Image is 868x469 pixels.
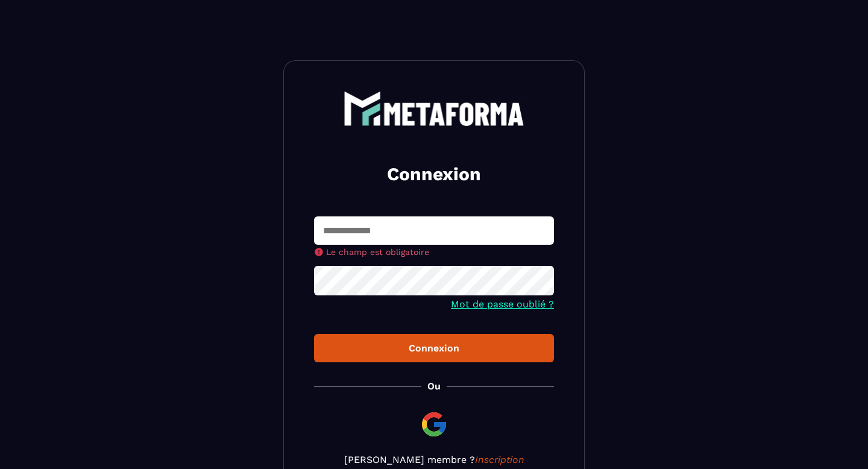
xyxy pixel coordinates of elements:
[314,454,554,465] p: [PERSON_NAME] membre ?
[314,91,554,126] a: logo
[324,342,544,354] div: Connexion
[451,298,554,310] a: Mot de passe oublié ?
[326,247,429,257] span: Le champ est obligatoire
[329,162,539,186] h2: Connexion
[427,380,441,392] p: Ou
[475,454,524,465] a: Inscription
[420,410,448,439] img: google
[314,334,554,362] button: Connexion
[344,91,524,126] img: logo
